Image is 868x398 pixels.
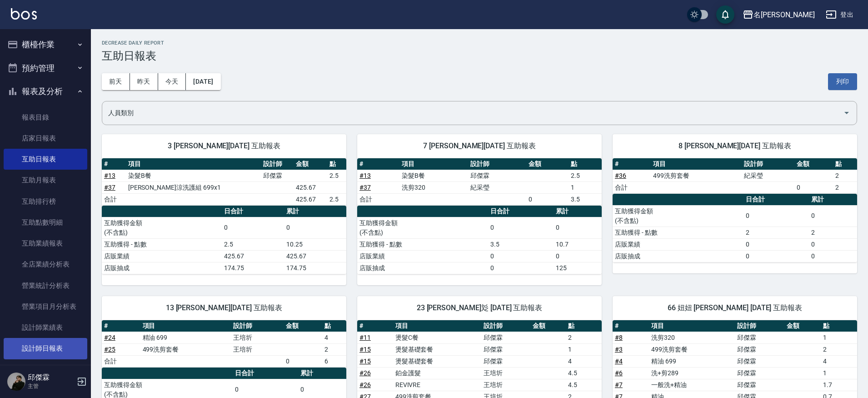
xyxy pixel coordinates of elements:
a: 營業項目月分析表 [4,296,87,317]
th: 金額 [294,158,328,170]
td: 3.5 [488,238,554,250]
td: 499洗剪套餐 [140,343,231,355]
td: 0 [488,262,554,274]
td: 染髮B餐 [399,170,469,181]
a: #36 [615,172,626,179]
th: 設計師 [231,320,284,332]
td: 紀采瑩 [468,181,526,193]
td: 0 [284,217,346,238]
td: 店販抽成 [357,262,488,274]
img: Person [7,373,25,391]
td: 2 [566,332,602,343]
h5: 邱傑霖 [28,373,74,382]
a: #26 [359,381,371,388]
th: 設計師 [735,320,784,332]
td: 一般洗+精油 [649,379,735,391]
button: 列印 [828,73,857,90]
td: 0 [794,181,833,193]
input: 人員名稱 [106,105,839,121]
th: 點 [821,320,857,332]
table: a dense table [357,206,602,274]
td: 174.75 [222,262,284,274]
td: 王培圻 [481,367,530,379]
span: 7 [PERSON_NAME][DATE] 互助報表 [368,141,591,151]
th: 設計師 [468,158,526,170]
a: #6 [615,369,623,377]
td: 邱傑霖 [735,367,784,379]
a: #7 [615,381,623,388]
td: 邱傑霖 [735,343,784,355]
a: #25 [104,346,115,353]
span: 66 妞妞 [PERSON_NAME] [DATE] 互助報表 [624,303,846,312]
td: 1 [569,181,602,193]
th: 項目 [399,158,469,170]
td: 425.67 [284,250,346,262]
th: 金額 [530,320,566,332]
th: 項目 [651,158,742,170]
button: 今天 [158,73,186,90]
td: 2.5 [222,238,284,250]
td: 0 [284,355,322,367]
td: 店販抽成 [102,262,222,274]
td: 染髮B餐 [126,170,261,181]
td: 互助獲得 - 點數 [613,227,743,238]
a: #15 [359,358,371,365]
td: 邱傑霖 [481,343,530,355]
td: 合計 [613,181,651,193]
button: 昨天 [130,73,158,90]
td: 王培圻 [231,343,284,355]
td: 邱傑霖 [735,332,784,343]
td: 精油 699 [649,355,735,367]
th: 設計師 [261,158,294,170]
td: 店販業績 [357,250,488,262]
td: 鉑金護髮 [393,367,481,379]
a: 互助點數明細 [4,212,87,233]
th: 項目 [126,158,261,170]
table: a dense table [613,158,857,194]
td: 2.5 [569,170,602,181]
td: 合計 [357,193,399,205]
th: 日合計 [743,194,809,206]
th: # [613,320,649,332]
th: # [357,320,393,332]
a: 店家日報表 [4,128,87,149]
td: 0 [743,238,809,250]
td: 燙髮基礎套餐 [393,355,481,367]
span: 23 [PERSON_NAME]彣 [DATE] 互助報表 [368,303,591,312]
th: # [357,158,399,170]
table: a dense table [613,194,857,262]
a: 互助業績報表 [4,233,87,254]
td: 互助獲得金額 (不含點) [102,217,222,238]
td: 精油 699 [140,332,231,343]
td: 0 [488,250,554,262]
td: 425.67 [222,250,284,262]
td: 合計 [102,193,126,205]
td: 4.5 [566,379,602,391]
td: 1.7 [821,379,857,391]
th: 金額 [784,320,821,332]
td: 互助獲得金額 (不含點) [613,205,743,227]
td: 0 [743,250,809,262]
button: 名[PERSON_NAME] [739,5,818,24]
td: 6 [322,355,346,367]
a: 互助排行榜 [4,191,87,212]
th: # [613,158,651,170]
td: 互助獲得金額 (不含點) [357,217,488,238]
td: 洗剪320 [399,181,469,193]
a: #4 [615,358,623,365]
th: 點 [833,158,857,170]
td: 0 [222,217,284,238]
td: 紀采瑩 [742,170,794,181]
td: 0 [809,238,857,250]
td: 425.67 [294,181,328,193]
button: 前天 [102,73,130,90]
div: 名[PERSON_NAME] [753,9,815,20]
td: 邱傑霖 [261,170,294,181]
th: 日合計 [488,206,554,217]
td: 2 [743,227,809,238]
td: 2 [821,343,857,355]
th: 點 [327,158,346,170]
td: [PERSON_NAME]涼洗護組 699x1 [126,181,261,193]
a: #15 [359,346,371,353]
th: 點 [322,320,346,332]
